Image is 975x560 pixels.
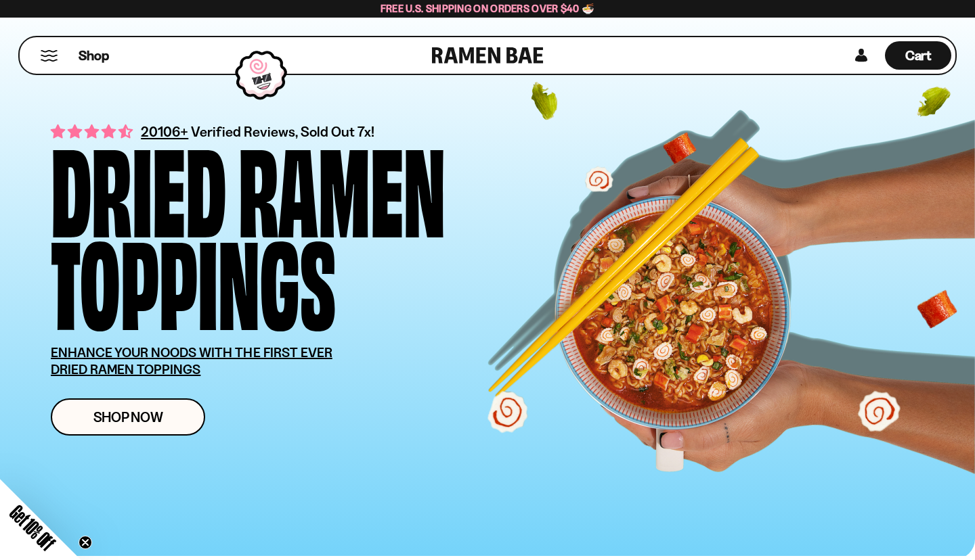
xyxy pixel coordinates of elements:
[51,344,332,377] u: ENHANCE YOUR NOODS WITH THE FIRST EVER DRIED RAMEN TOPPINGS
[6,501,59,554] span: Get 10% Off
[79,47,109,65] span: Shop
[238,139,446,231] div: Ramen
[905,47,932,64] span: Cart
[381,2,595,15] span: Free U.S. Shipping on Orders over $40 🍜
[40,50,58,62] button: Mobile Menu Trigger
[79,41,109,70] a: Shop
[51,398,205,436] a: Shop Now
[93,410,163,424] span: Shop Now
[51,231,336,324] div: Toppings
[885,37,951,74] a: Cart
[79,536,92,549] button: Close teaser
[51,139,226,231] div: Dried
